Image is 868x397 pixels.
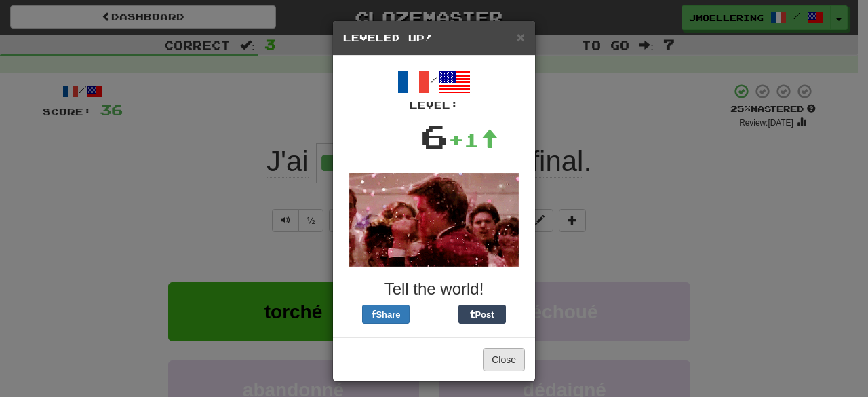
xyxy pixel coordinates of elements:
h3: Tell the world! [343,280,525,298]
div: Level: [343,98,525,112]
button: Share [362,305,410,324]
div: 6 [420,112,448,159]
button: Post [458,305,506,324]
h5: Leveled Up! [343,31,525,45]
iframe: X Post Button [410,305,458,324]
button: Close [517,30,525,44]
div: / [343,66,525,112]
button: Close [483,348,525,371]
img: kevin-bacon-45c228efc3db0f333faed3a78f19b6d7c867765aaadacaa7c55ae667c030a76f.gif [349,173,519,267]
div: +1 [448,126,498,153]
span: × [517,29,525,45]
